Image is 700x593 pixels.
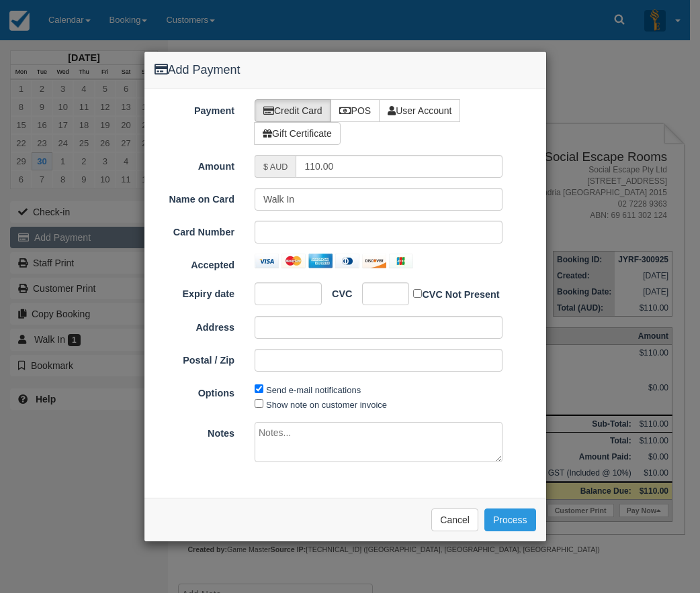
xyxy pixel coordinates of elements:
label: Card Number [144,221,245,239]
iframe: Secure payment input frame [263,287,303,301]
label: CVC [322,282,352,301]
label: Notes [144,422,245,441]
label: Payment [144,99,245,118]
button: Process [484,508,536,531]
iframe: Secure payment input frame [263,225,494,239]
label: Send e-mail notifications [266,385,361,395]
label: User Account [379,99,460,122]
label: Accepted [144,254,245,272]
label: Postal / Zip [144,349,245,368]
input: CVC Not Present [413,289,422,298]
input: Valid amount required. [296,155,502,178]
button: Cancel [431,508,478,531]
label: Gift Certificate [254,122,341,145]
label: Options [144,382,245,400]
small: $ AUD [263,162,288,172]
label: Expiry date [144,282,245,301]
label: Name on Card [144,188,245,207]
label: CVC Not Present [413,286,499,302]
label: Credit Card [255,99,331,122]
label: Amount [144,155,245,174]
h4: Add Payment [155,62,536,79]
label: POS [331,99,380,122]
iframe: Secure payment input frame [371,287,392,301]
label: Show note on customer invoice [266,400,387,410]
label: Address [144,316,245,335]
